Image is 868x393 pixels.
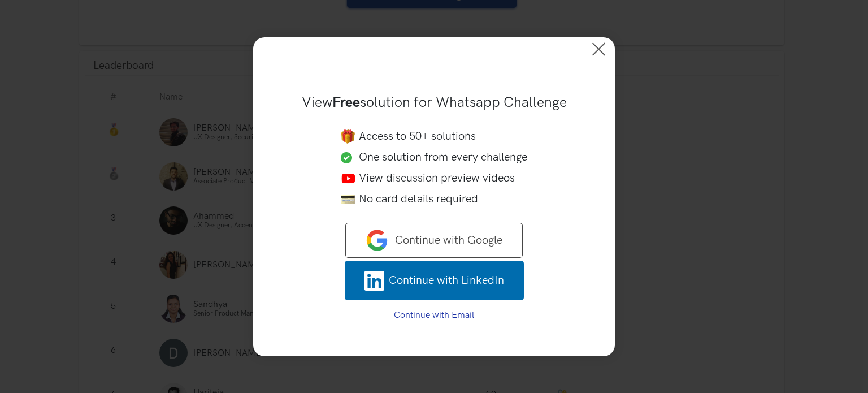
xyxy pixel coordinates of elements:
li: View discussion preview videos [341,170,527,187]
img: google [366,229,388,252]
img: Video [341,174,356,184]
li: No card details required [341,191,527,208]
img: Gift [341,129,355,144]
a: Continue with Email [394,309,474,322]
h2: View solution for Whatsapp Challenge [259,94,609,111]
a: googleContinue with Google [345,223,523,258]
span: Continue with Google [395,232,502,249]
li: Access to 50+ solutions [341,128,527,145]
a: Continue with LinkedIn [345,261,524,300]
strong: Free [332,94,360,111]
span: Continue with LinkedIn [389,272,504,289]
img: card [341,192,355,206]
li: One solution from every challenge [341,149,527,166]
img: Trophy [341,152,352,163]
